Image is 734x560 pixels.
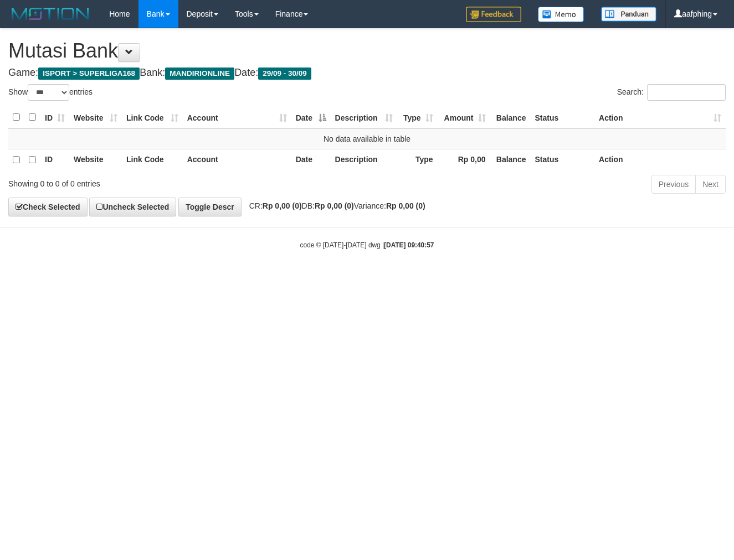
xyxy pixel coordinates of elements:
th: Status [530,107,594,128]
th: Balance [490,107,531,128]
span: ISPORT > SUPERLIGA168 [38,68,140,80]
th: Account [183,149,291,170]
a: Uncheck Selected [89,198,176,216]
th: Date [291,149,331,170]
a: Next [695,175,726,194]
strong: Rp 0,00 (0) [386,201,425,210]
th: Website: activate to sort column ascending [69,107,122,128]
strong: Rp 0,00 (0) [315,201,354,210]
th: ID [40,149,69,170]
th: Link Code [122,149,183,170]
td: No data available in table [8,128,726,149]
span: 29/09 - 30/09 [258,68,311,80]
h4: Game: Bank: Date: [8,68,726,79]
th: ID: activate to sort column ascending [40,107,69,128]
th: Description: activate to sort column ascending [331,107,397,128]
th: Action [594,149,726,170]
th: Balance [490,149,531,170]
small: code © [DATE]-[DATE] dwg | [300,241,434,249]
h1: Mutasi Bank [8,40,726,62]
input: Search: [647,84,726,101]
th: Amount: activate to sort column ascending [438,107,490,128]
strong: [DATE] 09:40:57 [384,241,434,249]
th: Date: activate to sort column descending [291,107,331,128]
span: MANDIRIONLINE [165,68,234,80]
img: panduan.png [601,7,656,22]
label: Show entries [8,84,93,101]
th: Website [69,149,122,170]
span: CR: DB: Variance: [244,201,425,210]
label: Search: [617,84,726,101]
div: Showing 0 to 0 of 0 entries [8,174,297,189]
th: Status [530,149,594,170]
strong: Rp 0,00 (0) [263,201,302,210]
th: Type [397,149,438,170]
th: Description [331,149,397,170]
th: Link Code: activate to sort column ascending [122,107,183,128]
img: MOTION_logo.png [8,6,93,22]
th: Rp 0,00 [438,149,490,170]
th: Action: activate to sort column ascending [594,107,726,128]
select: Showentries [28,84,69,101]
th: Type: activate to sort column ascending [397,107,438,128]
a: Toggle Descr [178,198,242,216]
a: Previous [651,175,696,194]
img: Feedback.jpg [466,7,521,22]
img: Button%20Memo.svg [538,7,584,22]
a: Check Selected [8,198,88,216]
th: Account: activate to sort column ascending [183,107,291,128]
